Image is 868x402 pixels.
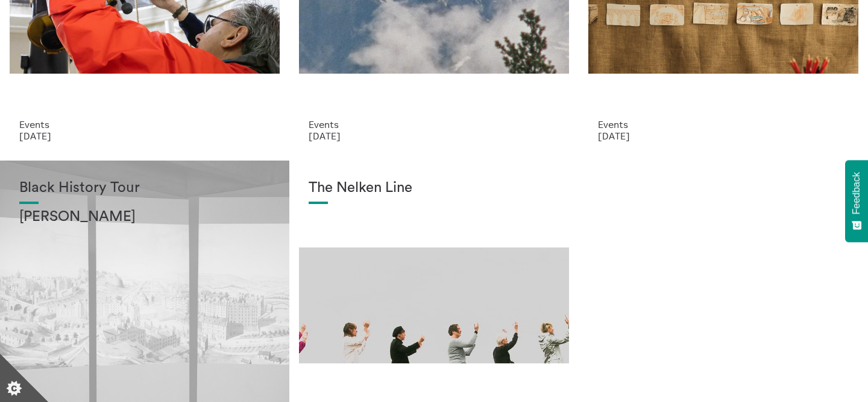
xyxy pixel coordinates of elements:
[309,180,559,197] h1: The Nelken Line
[851,172,862,214] span: Feedback
[309,119,559,130] p: Events
[19,130,270,141] p: [DATE]
[19,209,270,226] h2: [PERSON_NAME]
[19,119,270,130] p: Events
[845,160,868,242] button: Feedback - Show survey
[309,130,559,141] p: [DATE]
[598,119,849,130] p: Events
[19,180,270,197] h1: Black History Tour
[598,130,849,141] p: [DATE]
